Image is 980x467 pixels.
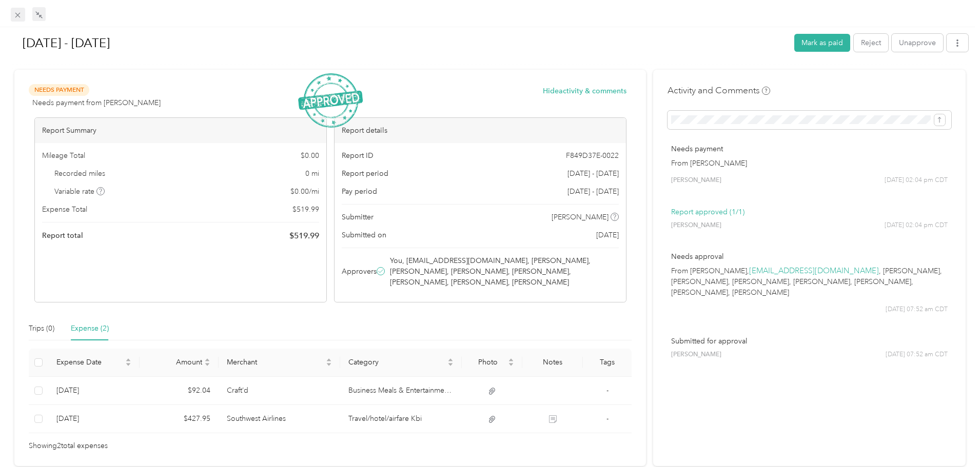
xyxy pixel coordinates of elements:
[886,350,948,359] span: [DATE] 07:52 am CDT
[5,21,31,38] div: Close
[32,97,161,108] span: Needs payment from [PERSON_NAME]
[671,158,948,169] p: From [PERSON_NAME]
[583,377,632,405] td: -
[54,186,105,197] span: Variable rate
[340,405,462,433] td: Travel/hotel/airfare Kbi
[71,323,109,334] div: Expense (2)
[348,358,445,367] span: Category
[583,349,632,377] th: Tags
[668,84,770,97] h4: Activity and Comments
[671,266,948,298] p: From [PERSON_NAME], , [PERSON_NAME], [PERSON_NAME], [PERSON_NAME], [PERSON_NAME], [PERSON_NAME], ...
[219,349,340,377] th: Merchant
[886,305,948,314] span: [DATE] 07:52 am CDT
[671,144,948,154] p: Needs payment
[340,349,462,377] th: Category
[591,358,623,367] div: Tags
[140,377,219,405] td: $92.04
[606,414,609,423] span: -
[125,361,131,368] span: caret-down
[289,230,319,242] span: $ 519.99
[567,168,619,179] span: [DATE] - [DATE]
[204,357,210,363] span: caret-up
[301,150,319,161] span: $ 0.00
[923,410,980,467] iframe: Everlance-gr Chat Button Frame
[892,34,943,52] button: Unapprove
[671,336,948,347] p: Submitted for approval
[462,349,522,377] th: Photo
[54,168,105,179] span: Recorded miles
[48,405,140,433] td: 8-11-2025
[35,118,326,143] div: Report Summary
[885,221,948,230] span: [DATE] 02:04 pm CDT
[148,358,202,367] span: Amount
[227,358,324,367] span: Merchant
[342,150,374,161] span: Report ID
[508,361,514,368] span: caret-down
[204,361,210,368] span: caret-down
[671,251,948,262] p: Needs approval
[671,176,721,185] span: [PERSON_NAME]
[567,186,619,197] span: [DATE] - [DATE]
[342,186,377,197] span: Pay period
[292,204,319,215] span: $ 519.99
[219,405,340,433] td: Southwest Airlines
[342,212,374,222] span: Submitter
[140,349,219,377] th: Amount
[125,357,131,363] span: caret-up
[583,405,632,433] td: -
[596,230,619,240] span: [DATE]
[543,86,626,96] button: Hideactivity & comments
[42,230,83,241] span: Report total
[219,377,340,405] td: Craft’d
[340,377,462,405] td: Business Meals & Entertainment Kbi
[342,230,386,240] span: Submitted on
[522,349,583,377] th: Notes
[566,150,619,161] span: F849D37E-0022
[140,405,219,433] td: $427.95
[335,118,626,143] div: Report details
[29,323,54,334] div: Trips (0)
[671,207,948,217] p: Report approved (1/1)
[326,357,332,363] span: caret-up
[326,361,332,368] span: caret-down
[42,150,85,161] span: Mileage Total
[749,266,879,276] a: [EMAIL_ADDRESS][DOMAIN_NAME]
[12,31,787,55] h1: Aug 1 - 31, 2025
[508,357,514,363] span: caret-up
[671,221,721,230] span: [PERSON_NAME]
[447,357,454,363] span: caret-up
[342,266,377,277] span: Approvers
[48,349,140,377] th: Expense Date
[342,168,388,179] span: Report period
[56,358,123,367] span: Expense Date
[298,73,363,128] img: ApprovedStamp
[29,440,108,452] span: Showing 2 total expenses
[606,386,609,395] span: -
[42,204,87,215] span: Expense Total
[552,212,609,222] span: [PERSON_NAME]
[671,350,721,359] span: [PERSON_NAME]
[854,34,888,52] button: Reject
[885,176,948,185] span: [DATE] 02:04 pm CDT
[29,84,89,96] span: Needs Payment
[305,168,319,179] span: 0 mi
[48,377,140,405] td: 8-22-2025
[290,186,319,197] span: $ 0.00 / mi
[470,358,506,367] span: Photo
[447,361,454,368] span: caret-down
[390,255,617,288] span: You, [EMAIL_ADDRESS][DOMAIN_NAME], [PERSON_NAME], [PERSON_NAME], [PERSON_NAME], [PERSON_NAME], [P...
[794,34,850,52] button: Mark as paid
